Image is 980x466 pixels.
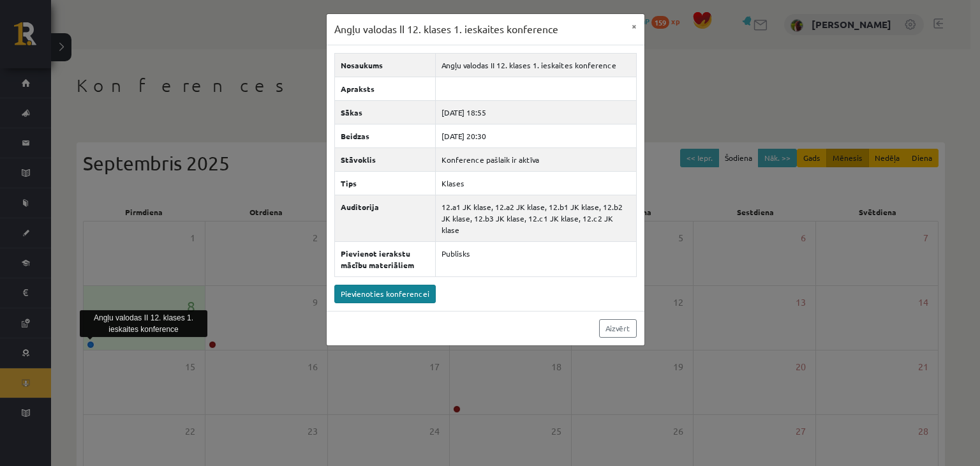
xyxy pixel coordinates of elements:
[334,285,436,303] a: Pievienoties konferencei
[80,310,207,337] div: Angļu valodas II 12. klases 1. ieskaites konference
[334,171,436,195] th: Tips
[436,100,636,124] td: [DATE] 18:55
[436,241,636,276] td: Publisks
[436,195,636,241] td: 12.a1 JK klase, 12.a2 JK klase, 12.b1 JK klase, 12.b2 JK klase, 12.b3 JK klase, 12.c1 JK klase, 1...
[334,77,436,100] th: Apraksts
[624,14,644,38] button: ×
[436,171,636,195] td: Klases
[436,147,636,171] td: Konference pašlaik ir aktīva
[334,124,436,147] th: Beidzas
[334,100,436,124] th: Sākas
[334,53,436,77] th: Nosaukums
[436,53,636,77] td: Angļu valodas II 12. klases 1. ieskaites konference
[334,22,558,37] h3: Angļu valodas II 12. klases 1. ieskaites konference
[334,147,436,171] th: Stāvoklis
[334,241,436,276] th: Pievienot ierakstu mācību materiāliem
[436,124,636,147] td: [DATE] 20:30
[599,319,637,338] a: Aizvērt
[334,195,436,241] th: Auditorija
